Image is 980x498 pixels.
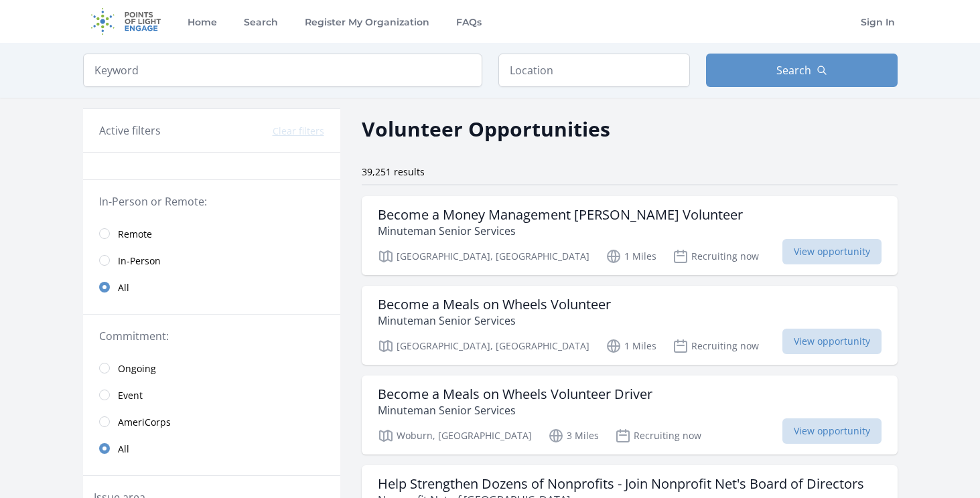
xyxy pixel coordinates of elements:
p: Recruiting now [615,428,701,444]
span: Event [118,389,143,402]
input: Location [498,54,690,87]
span: All [118,442,129,456]
span: Ongoing [118,362,156,376]
a: In-Person [83,247,340,274]
button: Search [706,54,898,87]
span: View opportunity [782,239,882,264]
a: Remote [83,220,340,247]
p: Minuteman Senior Services [378,223,743,239]
span: All [118,281,129,295]
p: Woburn, [GEOGRAPHIC_DATA] [378,428,532,444]
span: Search [776,62,811,78]
p: Recruiting now [673,338,759,354]
a: Become a Money Management [PERSON_NAME] Volunteer Minuteman Senior Services [GEOGRAPHIC_DATA], [G... [362,196,898,275]
a: All [83,274,340,301]
p: [GEOGRAPHIC_DATA], [GEOGRAPHIC_DATA] [378,338,589,354]
p: 1 Miles [606,338,656,354]
a: AmeriCorps [83,408,340,435]
span: View opportunity [782,329,882,354]
h2: Volunteer Opportunities [362,114,610,144]
span: Remote [118,228,152,241]
span: AmeriCorps [118,416,171,429]
legend: Commitment: [99,328,324,344]
h3: Help Strengthen Dozens of Nonprofits - Join Nonprofit Net's Board of Directors [378,476,864,492]
p: [GEOGRAPHIC_DATA], [GEOGRAPHIC_DATA] [378,248,589,264]
h3: Become a Money Management [PERSON_NAME] Volunteer [378,207,743,223]
p: 1 Miles [606,248,656,264]
h3: Become a Meals on Wheels Volunteer Driver [378,386,652,402]
p: Minuteman Senior Services [378,402,652,418]
p: Recruiting now [673,248,759,264]
input: Keyword [83,54,482,87]
legend: In-Person or Remote: [99,193,324,210]
a: Ongoing [83,355,340,382]
a: Become a Meals on Wheels Volunteer Driver Minuteman Senior Services Woburn, [GEOGRAPHIC_DATA] 3 M... [362,376,898,454]
span: In-Person [118,254,161,268]
a: Become a Meals on Wheels Volunteer Minuteman Senior Services [GEOGRAPHIC_DATA], [GEOGRAPHIC_DATA]... [362,286,898,365]
span: View opportunity [782,418,882,444]
a: All [83,435,340,462]
p: 3 Miles [548,428,599,444]
h3: Active filters [99,122,161,139]
a: Event [83,382,340,408]
h3: Become a Meals on Wheels Volunteer [378,297,611,313]
p: Minuteman Senior Services [378,313,611,329]
span: 39,251 results [362,165,425,178]
button: Clear filters [273,124,324,138]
